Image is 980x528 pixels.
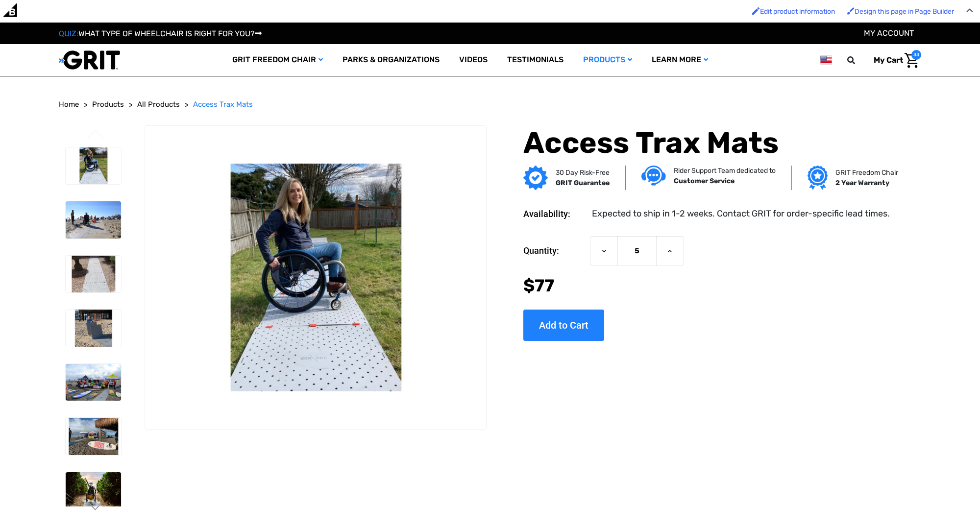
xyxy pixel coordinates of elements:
[497,44,573,76] a: Testimonials
[137,99,180,110] a: All Products
[641,166,666,186] img: Customer service
[835,179,889,187] strong: 2 Year Warranty
[523,125,895,161] h1: Access Trax Mats
[556,168,610,178] p: 30 Day Risk-Free
[66,201,121,239] img: Access Trax Mats
[905,53,919,68] img: Cart
[842,2,959,21] a: Enabled brush for page builder edit. Design this page in Page Builder
[864,28,914,38] a: Account
[911,50,921,60] span: 44
[85,501,106,512] button: Go to slide 2 of 6
[835,168,898,178] p: GRIT Freedom Chair
[59,29,78,38] span: QUIZ:
[66,310,121,347] img: Access Trax Mats
[66,147,121,185] img: Access Trax Mats
[449,44,497,76] a: Videos
[747,2,840,21] a: Enabled brush for product edit Edit product information
[808,166,828,190] img: Grit freedom
[66,472,121,509] img: Access Trax Mats
[137,100,180,109] span: All Products
[523,166,548,190] img: GRIT Guarantee
[592,207,890,220] dd: Expected to ship in 1-2 weeks. Contact GRIT for order-specific lead times.
[674,166,776,176] p: Rider Support Team dedicated to
[556,179,610,187] strong: GRIT Guarantee
[66,364,121,401] img: Access Trax Mats
[523,236,585,265] label: Quantity:
[66,256,121,293] img: Access Trax Mats
[820,54,832,66] img: us.png
[92,100,124,109] span: Products
[523,207,585,220] dt: Availability:
[85,130,106,142] button: Go to slide 6 of 6
[752,7,760,15] img: Enabled brush for product edit
[852,50,866,71] input: Search
[66,418,121,455] img: Access Trax Mats
[193,99,253,110] a: Access Trax Mats
[966,8,973,13] img: Close Admin Bar
[642,44,718,76] a: Learn More
[222,44,333,76] a: GRIT Freedom Chair
[523,310,604,341] input: Add to Cart
[59,50,120,70] img: GRIT All-Terrain Wheelchair and Mobility Equipment
[847,7,855,15] img: Enabled brush for page builder edit.
[855,7,954,16] span: Design this page in Page Builder
[59,100,79,109] span: Home
[674,177,735,185] strong: Customer Service
[92,99,124,110] a: Products
[523,275,554,296] span: $77
[866,50,921,71] a: Cart with 44 items
[59,99,79,110] a: Home
[59,99,921,110] nav: Breadcrumb
[760,7,835,16] span: Edit product information
[193,100,253,109] span: Access Trax Mats
[145,164,486,391] img: Access Trax Mats
[59,29,262,38] a: QUIZ:WHAT TYPE OF WHEELCHAIR IS RIGHT FOR YOU?
[333,44,449,76] a: Parks & Organizations
[573,44,642,76] a: Products
[874,55,903,65] span: My Cart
